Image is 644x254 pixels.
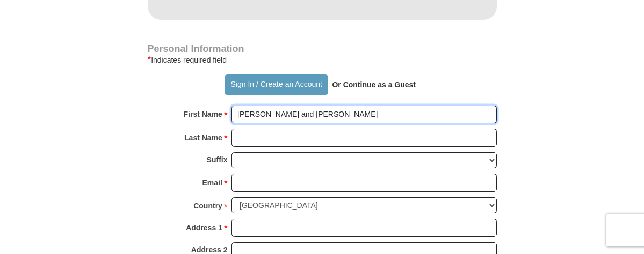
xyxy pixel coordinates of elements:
strong: Or Continue as a Guest [332,80,416,89]
strong: Address 1 [186,220,222,235]
h4: Personal Information [148,44,497,53]
div: Indicates required field [148,54,497,66]
button: Sign In / Create an Account [225,74,328,95]
strong: Country [193,198,222,213]
strong: Email [202,175,222,190]
strong: First Name [184,107,222,122]
strong: Suffix [207,152,228,167]
strong: Last Name [184,130,222,145]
